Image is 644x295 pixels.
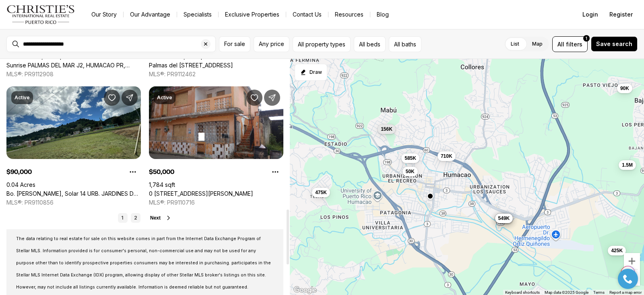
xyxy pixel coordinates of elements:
[622,162,633,168] span: 1.5M
[125,164,141,180] button: Property options
[495,213,513,223] button: 549K
[591,36,638,52] button: Save search
[620,85,629,92] span: 90K
[401,153,419,163] button: 585K
[177,9,218,20] a: Specialists
[389,36,421,52] button: All baths
[328,9,370,20] a: Resources
[295,64,327,81] button: Start drawing
[118,213,128,223] a: 1
[14,94,30,101] p: Active
[149,62,233,69] a: Palmas del Mar PALMARINA CLUB #12, HUMACAO PR, 00792
[354,36,386,52] button: All beds
[286,9,328,20] button: Contact Us
[498,215,510,222] span: 549K
[596,41,632,47] span: Save search
[219,9,286,20] a: Exclusive Properties
[609,290,642,295] a: Report a map error
[605,6,638,23] button: Register
[201,36,215,52] button: Clear search input
[578,6,603,23] button: Login
[6,62,141,69] a: Sunrise PALMAS DEL MAR J2, HUMACAO PR, 00791
[608,246,626,255] button: 425K
[6,190,141,197] a: Bo. Anton Ruiz, Solar 14 URB. JARDINES DE DIVERSILANDIA, HUMACAO PR, 00791
[617,84,632,93] button: 90K
[264,90,280,106] button: Share Property
[246,90,262,106] button: Save Property: 0 CALLE JOSE DIAZ
[85,9,123,20] a: Our Story
[149,190,253,197] a: 0 CALLE JOSE DIAZ, HUMACAO PR, 00791
[593,290,605,295] a: Terms (opens in new tab)
[378,124,396,134] button: 156K
[552,36,588,52] button: Allfilters1
[131,213,140,223] a: 2
[150,215,172,221] button: Next
[370,9,395,20] a: Blog
[557,40,564,48] span: All
[504,37,526,51] label: List
[254,36,289,52] button: Any price
[582,11,598,18] span: Login
[619,160,636,170] button: 1.5M
[224,41,245,47] span: For sale
[402,167,418,176] button: 50K
[312,188,330,197] button: 475K
[611,247,623,254] span: 425K
[609,11,633,18] span: Register
[526,37,549,51] label: Map
[118,213,140,223] nav: Pagination
[441,153,452,159] span: 710K
[267,164,283,180] button: Property options
[406,168,415,175] span: 50K
[545,290,588,295] span: Map data ©2025 Google
[104,90,120,106] button: Save Property: Bo. Anton Ruiz, Solar 14 URB. JARDINES DE DIVERSILANDIA
[586,35,587,42] span: 1
[6,5,75,24] img: logo
[381,126,392,132] span: 156K
[16,236,271,290] span: The data relating to real estate for sale on this website comes in part from the Internet Data Ex...
[566,40,582,48] span: filters
[405,155,416,161] span: 585K
[157,94,172,101] p: Active
[124,9,177,20] a: Our Advantage
[315,189,327,196] span: 475K
[219,36,250,52] button: For sale
[293,36,351,52] button: All property types
[624,253,640,269] button: Zoom in
[122,90,138,106] button: Share Property
[259,41,284,47] span: Any price
[438,151,456,161] button: 710K
[150,215,161,221] span: Next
